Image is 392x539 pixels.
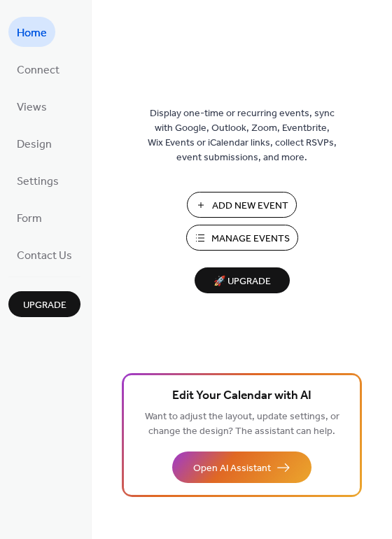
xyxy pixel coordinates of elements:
[8,128,60,158] a: Design
[193,461,271,476] span: Open AI Assistant
[17,171,59,192] span: Settings
[203,272,281,291] span: 🚀 Upgrade
[8,291,80,317] button: Upgrade
[186,225,298,251] button: Manage Events
[17,97,47,118] span: Views
[8,239,80,269] a: Contact Us
[17,245,72,267] span: Contact Us
[8,17,55,47] a: Home
[148,106,337,165] span: Display one-time or recurring events, sync with Google, Outlook, Zoom, Eventbrite, Wix Events or ...
[17,59,59,81] span: Connect
[211,232,290,246] span: Manage Events
[195,267,290,293] button: 🚀 Upgrade
[8,202,50,232] a: Form
[17,134,52,155] span: Design
[17,208,42,230] span: Form
[17,22,47,44] span: Home
[172,451,311,483] button: Open AI Assistant
[8,91,55,121] a: Views
[8,54,68,84] a: Connect
[187,192,297,218] button: Add New Event
[8,165,67,195] a: Settings
[212,199,288,213] span: Add New Event
[172,386,311,406] span: Edit Your Calendar with AI
[23,298,66,313] span: Upgrade
[145,407,339,441] span: Want to adjust the layout, update settings, or change the design? The assistant can help.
